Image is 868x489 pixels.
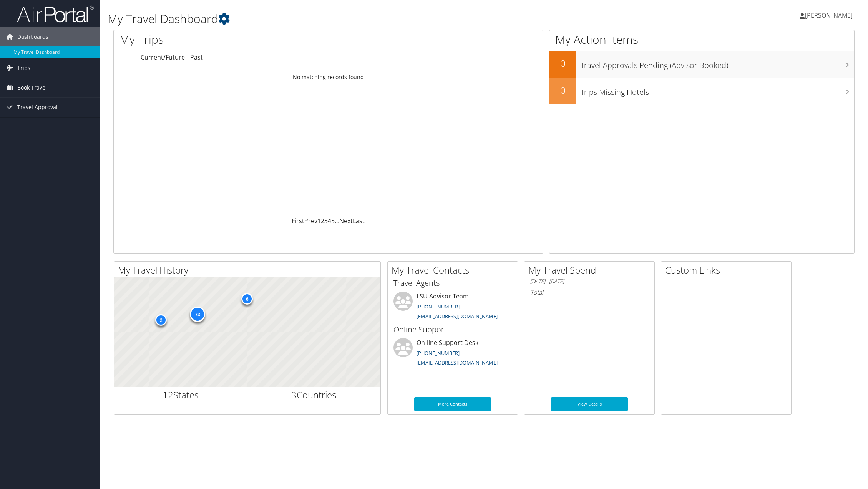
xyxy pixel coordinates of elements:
li: On-line Support Desk [390,338,516,370]
span: Dashboards [17,27,48,46]
li: LSU Advisor Team [390,292,516,323]
a: 0Travel Approvals Pending (Advisor Booked) [549,51,854,78]
a: First [292,217,304,225]
h1: My Travel Dashboard [108,11,609,27]
a: 1 [317,217,321,225]
span: Travel Approval [17,98,58,117]
td: No matching records found [114,70,543,84]
h2: Custom Links [665,264,791,277]
a: Current/Future [141,53,185,61]
a: [EMAIL_ADDRESS][DOMAIN_NAME] [417,313,498,320]
a: 4 [328,217,331,225]
a: 2 [321,217,324,225]
a: Prev [304,217,317,225]
span: Book Travel [17,78,47,97]
a: Next [339,217,353,225]
h3: Travel Approvals Pending (Advisor Booked) [580,56,854,71]
a: 5 [331,217,335,225]
div: 73 [190,307,205,322]
a: View Details [551,397,628,411]
div: 6 [241,293,253,305]
span: [PERSON_NAME] [805,11,853,20]
h2: Countries [253,388,375,401]
h6: Total [530,288,649,297]
a: [EMAIL_ADDRESS][DOMAIN_NAME] [417,359,498,366]
span: … [335,217,339,225]
a: [PERSON_NAME] [800,4,860,27]
h2: My Travel Spend [528,264,654,277]
span: Trips [17,58,30,78]
h2: My Travel History [118,264,380,277]
a: More Contacts [414,397,491,411]
h1: My Action Items [549,31,854,48]
h3: Travel Agents [393,278,512,288]
span: 3 [291,388,297,401]
a: 0Trips Missing Hotels [549,78,854,104]
div: 2 [155,314,167,326]
h3: Trips Missing Hotels [580,83,854,98]
h2: My Travel Contacts [392,264,518,277]
h3: Online Support [393,324,512,335]
a: [PHONE_NUMBER] [417,350,460,356]
a: 3 [324,217,328,225]
a: [PHONE_NUMBER] [417,303,460,310]
h2: States [120,388,242,401]
h2: 0 [549,57,576,70]
span: 12 [163,388,173,401]
a: Last [353,217,365,225]
img: airportal-logo.png [17,5,94,23]
h1: My Trips [119,31,358,48]
a: Past [190,53,203,61]
h2: 0 [549,84,576,97]
h6: [DATE] - [DATE] [530,278,649,285]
